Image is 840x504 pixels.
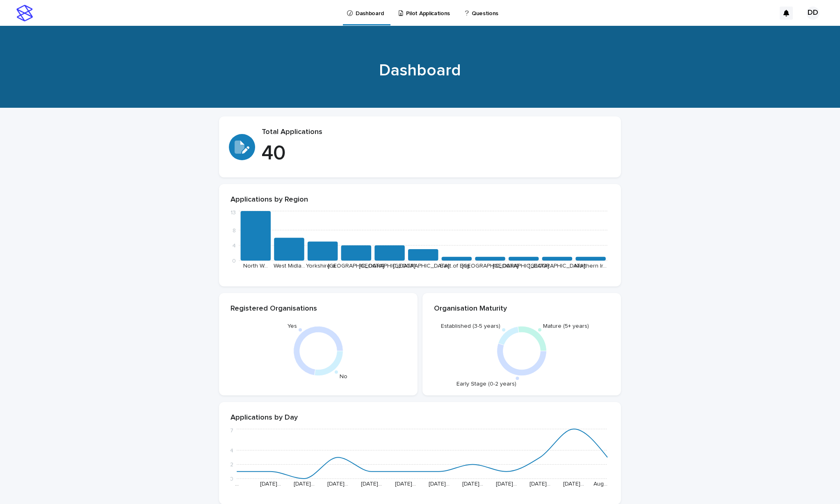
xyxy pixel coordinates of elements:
[262,141,611,166] p: 40
[806,7,819,20] div: DD
[434,304,609,313] p: Organisation Maturity
[543,324,589,329] text: Mature (5+ years)
[593,481,607,487] text: Aug…
[395,481,416,487] text: [DATE]…
[462,481,483,487] text: [DATE]…
[457,381,516,387] text: Early Stage (0-2 years)
[462,263,518,269] text: [GEOGRAPHIC_DATA]
[232,243,236,249] tspan: 4
[529,263,585,269] text: [GEOGRAPHIC_DATA]
[575,263,607,269] text: Northern Ir…
[231,195,609,204] p: Applications by Region
[16,5,33,21] img: stacker-logo-s-only.png
[230,476,233,482] tspan: 0
[232,258,236,264] tspan: 0
[340,374,347,379] text: No
[233,228,236,234] tspan: 8
[230,462,233,468] tspan: 2
[260,481,281,487] text: [DATE]…
[235,481,239,487] text: …
[429,481,450,487] text: [DATE]…
[230,448,233,454] tspan: 4
[306,263,339,269] text: Yorkshire a…
[294,481,315,487] text: [DATE]…
[288,324,297,329] text: Yes
[328,263,384,269] text: [GEOGRAPHIC_DATA]
[219,61,621,80] h1: Dashboard
[441,324,500,329] text: Established (3-5 years)
[327,481,348,487] text: [DATE]…
[359,263,421,269] text: [GEOGRAPHIC_DATA] …
[262,128,611,137] p: Total Applications
[493,263,555,269] text: [GEOGRAPHIC_DATA] …
[231,210,236,216] tspan: 13
[274,263,305,269] text: West Midla…
[231,413,609,422] p: Applications by Day
[496,481,517,487] text: [DATE]…
[230,428,233,434] tspan: 7
[243,263,268,269] text: North W…
[563,481,584,487] text: [DATE]…
[530,481,550,487] text: [DATE]…
[231,304,406,313] p: Registered Organisations
[440,263,473,269] text: East of Eng…
[393,263,453,269] text: [GEOGRAPHIC_DATA]…
[361,481,382,487] text: [DATE]…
